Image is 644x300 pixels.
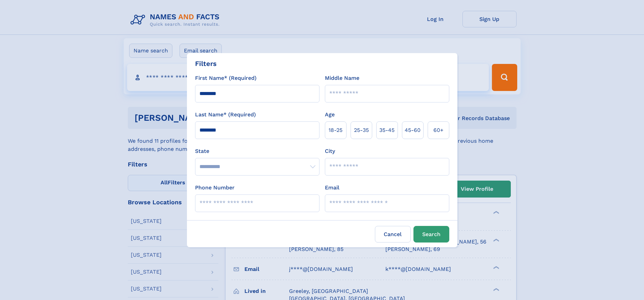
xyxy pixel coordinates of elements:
[325,74,359,82] label: Middle Name
[325,147,335,155] label: City
[413,226,449,243] button: Search
[195,74,257,82] label: First Name* (Required)
[405,126,421,134] span: 45‑60
[195,59,217,69] div: Filters
[379,126,395,134] span: 35‑45
[325,184,339,192] label: Email
[195,147,319,155] label: State
[325,111,335,119] label: Age
[375,226,411,243] label: Cancel
[195,184,235,192] label: Phone Number
[195,111,256,119] label: Last Name* (Required)
[433,126,444,134] span: 60+
[329,126,342,134] span: 18‑25
[354,126,369,134] span: 25‑35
